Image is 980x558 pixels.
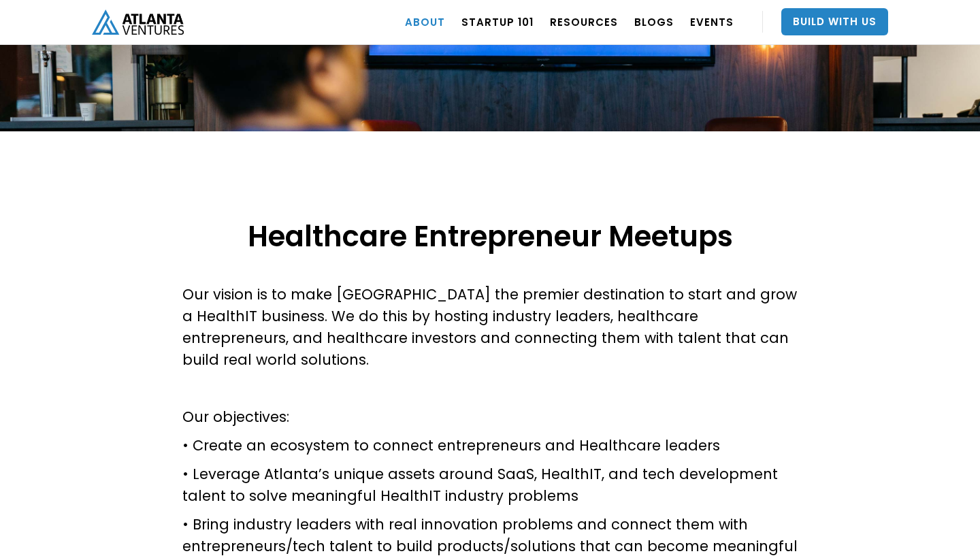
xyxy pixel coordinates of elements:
p: Our objectives: [182,406,798,428]
h1: Healthcare Entrepreneur Meetups [105,149,875,256]
a: Build With Us [781,8,888,35]
p: ‍ [182,378,798,399]
a: ABOUT [405,3,445,41]
a: BLOGS [634,3,674,41]
p: Our vision is to make [GEOGRAPHIC_DATA] the premier destination to start and grow a HealthIT busi... [182,148,798,371]
a: RESOURCES [550,3,618,41]
a: EVENTS [690,3,734,41]
p: • Create an ecosystem to connect entrepreneurs and Healthcare leaders [182,435,798,457]
a: Startup 101 [461,3,534,41]
p: • Leverage Atlanta’s unique assets around SaaS, HealthIT, and tech development talent to solve me... [182,463,798,507]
